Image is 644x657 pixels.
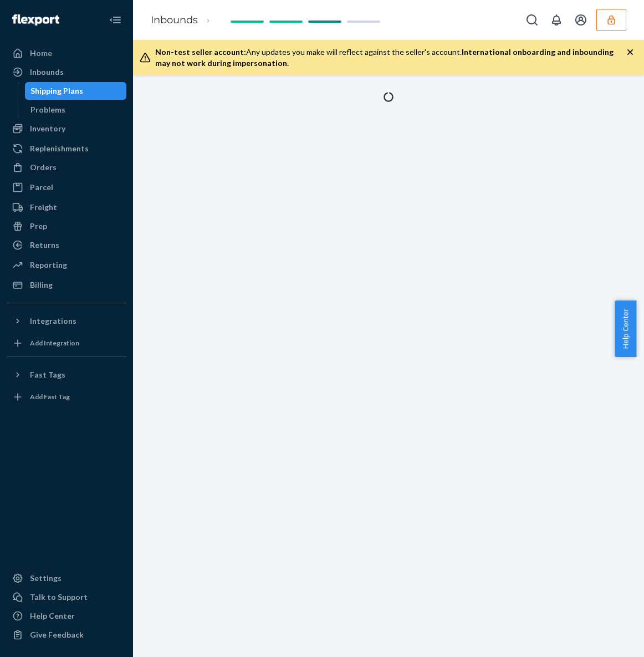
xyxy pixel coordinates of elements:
div: Help Center [30,610,75,622]
a: Add Fast Tag [7,388,126,406]
a: Problems [25,101,127,119]
div: Problems [30,104,65,115]
div: Reporting [30,259,67,271]
a: Settings [7,569,126,587]
div: Fast Tags [30,369,65,380]
img: Flexport logo [12,14,59,26]
button: Fast Tags [7,366,126,384]
button: Open account menu [570,9,592,31]
a: Add Integration [7,334,126,352]
div: Add Fast Tag [30,392,70,401]
div: Shipping Plans [30,85,83,96]
div: Home [30,48,52,59]
a: Inbounds [7,63,126,81]
ol: breadcrumbs [142,4,228,37]
span: Non-test seller account: [155,47,246,57]
a: Reporting [7,256,126,274]
button: Help Center [615,301,636,357]
a: Replenishments [7,140,126,157]
div: Prep [30,221,47,232]
div: Inbounds [30,67,64,78]
button: Talk to Support [7,588,126,606]
div: Any updates you make will reflect against the seller's account. [155,47,626,69]
a: Help Center [7,607,126,625]
button: Open Search Box [521,9,543,31]
div: Returns [30,240,59,251]
div: Parcel [30,182,53,193]
a: Returns [7,236,126,254]
div: Orders [30,162,57,173]
div: Integrations [30,315,76,327]
a: Shipping Plans [25,82,127,100]
button: Open notifications [545,9,568,31]
div: Freight [30,202,57,213]
a: Home [7,44,126,62]
div: Settings [30,573,62,584]
div: Billing [30,279,53,291]
button: Give Feedback [7,626,126,644]
div: Talk to Support [30,592,88,603]
a: Parcel [7,179,126,196]
a: Orders [7,159,126,176]
button: Close Navigation [104,9,126,31]
div: Add Integration [30,338,79,348]
a: Prep [7,217,126,235]
a: Inventory [7,120,126,137]
a: Inbounds [151,14,198,26]
div: Replenishments [30,143,89,154]
a: Billing [7,276,126,294]
button: Integrations [7,312,126,330]
div: Inventory [30,123,65,134]
a: Freight [7,198,126,216]
div: Give Feedback [30,629,84,640]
